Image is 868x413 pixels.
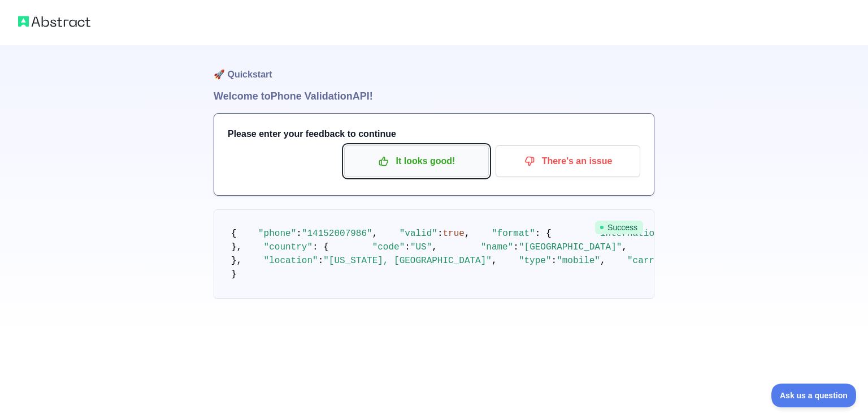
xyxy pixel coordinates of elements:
[264,242,313,252] span: "country"
[231,229,237,239] span: {
[627,256,676,266] span: "carrier"
[552,256,557,266] span: :
[600,256,606,266] span: ,
[214,45,654,88] h1: 🚀 Quickstart
[557,256,600,266] span: "mobile"
[313,242,329,252] span: : {
[410,242,432,252] span: "US"
[771,384,857,407] iframe: Toggle Customer Support
[302,229,372,239] span: "14152007986"
[481,242,514,252] span: "name"
[432,242,437,252] span: ,
[258,229,296,239] span: "phone"
[228,127,640,141] h3: Please enter your feedback to continue
[504,152,632,171] p: There's an issue
[214,88,654,104] h1: Welcome to Phone Validation API!
[622,242,627,252] span: ,
[372,242,405,252] span: "code"
[595,221,643,234] span: Success
[437,229,443,239] span: :
[492,256,497,266] span: ,
[443,229,465,239] span: true
[465,229,470,239] span: ,
[519,256,552,266] span: "type"
[519,242,622,252] span: "[GEOGRAPHIC_DATA]"
[296,229,302,239] span: :
[353,152,480,171] p: It looks good!
[492,229,535,239] span: "format"
[496,145,640,177] button: There's an issue
[405,242,410,252] span: :
[535,229,552,239] span: : {
[318,256,324,266] span: :
[400,229,437,239] span: "valid"
[344,145,489,177] button: It looks good!
[264,256,318,266] span: "location"
[323,256,492,266] span: "[US_STATE], [GEOGRAPHIC_DATA]"
[513,242,519,252] span: :
[18,14,90,29] img: Abstract logo
[372,229,378,239] span: ,
[594,229,676,239] span: "international"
